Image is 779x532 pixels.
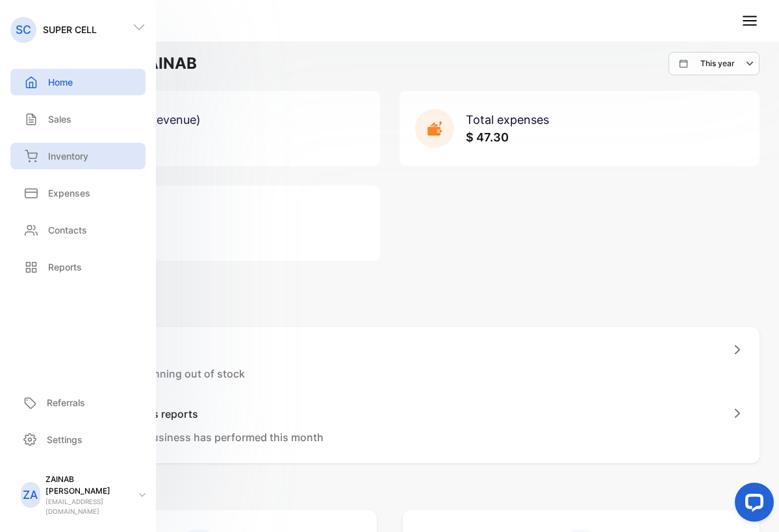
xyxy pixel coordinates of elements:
[48,223,87,237] p: Contacts
[466,113,549,127] span: Total expenses
[669,52,760,75] button: This year
[75,406,324,422] h1: Review business reports
[19,483,760,498] p: Quick actions
[75,343,245,358] h1: Restock item
[45,497,129,516] p: [EMAIL_ADDRESS][DOMAIN_NAME]
[47,433,83,446] p: Settings
[48,260,82,274] p: Reports
[48,75,73,89] p: Home
[75,429,324,445] p: See how your business has performed this month
[75,366,245,381] p: 112 items are running out of stock
[45,474,129,497] p: ZAINAB [PERSON_NAME]
[466,130,509,144] span: $ 47.30
[43,23,97,36] p: SUPER CELL
[700,58,735,69] p: This year
[47,396,85,409] p: Referrals
[19,300,760,315] p: To-do
[724,478,779,532] iframe: LiveChat chat widget
[16,21,31,38] p: SC
[48,186,90,200] p: Expenses
[23,487,38,503] p: ZA
[48,149,88,163] p: Inventory
[48,112,71,126] p: Sales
